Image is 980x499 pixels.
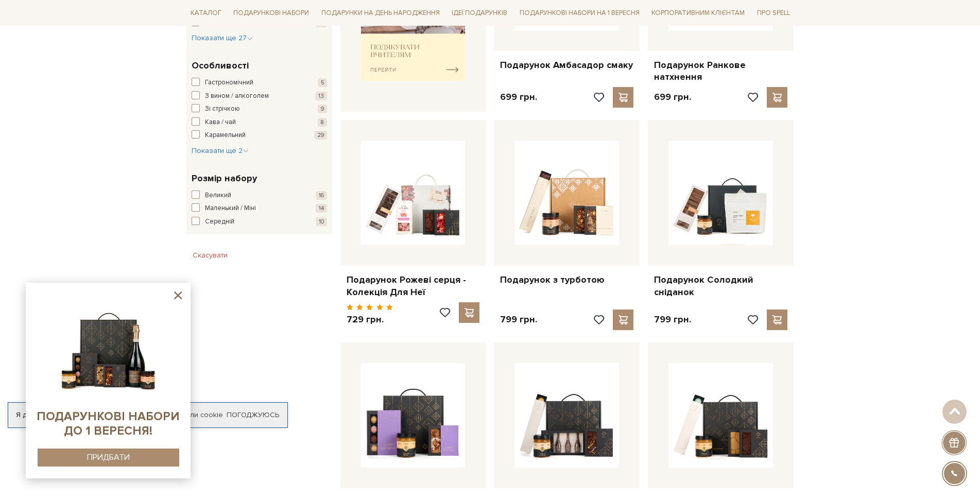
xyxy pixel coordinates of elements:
a: Ідеї подарунків [448,5,511,21]
a: Про Spell [753,5,794,21]
span: Великий [205,191,231,201]
span: 5 [318,78,327,87]
a: Подарунок Ранкове натхнення [654,59,787,83]
p: 699 грн. [500,91,537,103]
a: Подарункові набори на 1 Вересня [515,4,644,22]
a: файли cookie [176,410,223,419]
div: Я дозволяю [DOMAIN_NAME] використовувати [8,410,287,420]
span: Маленький / Міні [205,203,256,214]
span: Середній [205,217,234,227]
a: Подарунки на День народження [317,5,444,21]
span: Розмір набору [192,171,257,185]
span: Зі стрічкою [205,104,240,114]
a: Корпоративним клієнтам [647,4,749,22]
a: Подарункові набори [229,5,313,21]
button: Показати ще 27 [192,33,253,43]
span: 10 [316,19,327,27]
span: Карамельний [205,130,246,141]
a: Подарунок Рожеві серця - Колекція Для Неї [347,274,480,298]
span: 29 [314,131,327,140]
button: Скасувати [186,247,234,264]
span: Гастрономічний [205,78,253,88]
span: Кава / чай [205,117,236,128]
p: 799 грн. [654,314,691,325]
p: 699 грн. [654,91,691,103]
button: Карамельний 29 [192,130,327,141]
p: 799 грн. [500,314,537,325]
button: Середній 10 [192,217,327,227]
button: Маленький / Міні 14 [192,203,327,214]
span: 14 [316,204,327,213]
button: Кава / чай 8 [192,117,327,128]
span: Особливості [192,59,249,73]
button: Великий 16 [192,191,327,201]
p: 729 грн. [347,314,393,325]
button: Показати ще 2 [192,146,249,156]
a: Подарунок Солодкий сніданок [654,274,787,298]
a: Погоджуюсь [227,410,279,420]
button: З вином / алкоголем 13 [192,91,327,101]
span: 8 [318,118,327,127]
span: 13 [315,92,327,100]
span: 9 [318,105,327,113]
span: З вином / алкоголем [205,91,269,101]
span: Показати ще 2 [192,146,249,155]
span: 16 [316,191,327,200]
span: Показати ще 27 [192,33,253,42]
a: Подарунок з турботою [500,274,633,286]
button: Гастрономічний 5 [192,78,327,88]
button: Зі стрічкою 9 [192,104,327,114]
span: 10 [316,217,327,226]
a: Каталог [186,5,226,21]
a: Подарунок Амбасадор смаку [500,59,633,71]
